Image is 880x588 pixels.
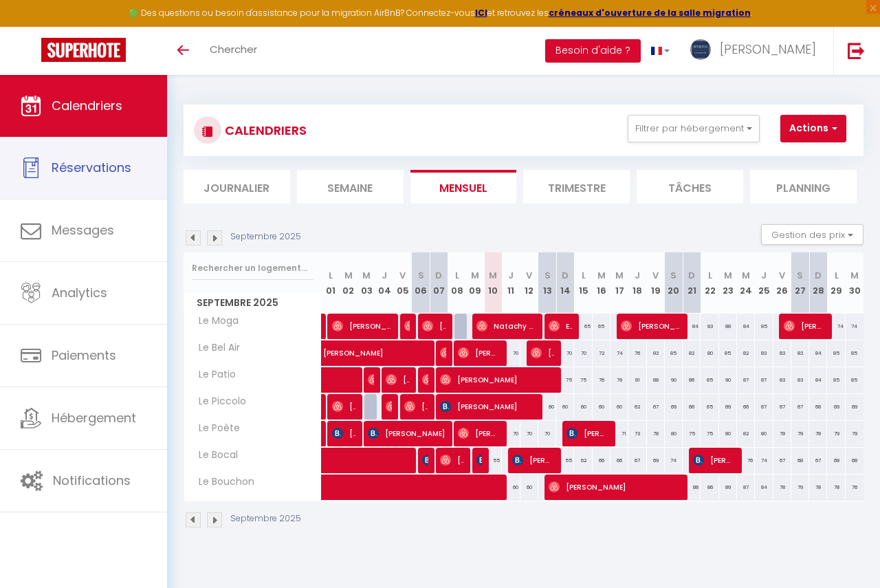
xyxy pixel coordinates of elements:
div: 80 [665,421,683,446]
div: 83 [773,367,791,393]
li: Mensuel [410,170,517,204]
span: Madiop GUEYE [422,447,428,473]
div: 79 [846,421,863,446]
div: 86 [683,367,701,393]
div: 79 [610,367,628,393]
abbr: L [582,269,586,282]
div: 88 [683,475,701,500]
span: [PERSON_NAME] [332,420,356,446]
div: 80 [719,421,737,446]
abbr: V [779,269,785,282]
div: 67 [773,448,791,473]
div: 85 [846,367,863,393]
a: créneaux d'ouverture de la salle migration [549,7,751,19]
th: 06 [412,252,430,314]
abbr: D [435,269,442,282]
div: 84 [683,314,701,339]
a: ICI [475,7,487,19]
div: 70 [502,421,520,446]
span: Notifications [53,472,131,489]
div: 85 [827,340,845,366]
span: [PERSON_NAME] [368,420,445,446]
th: 12 [520,252,538,314]
button: Filtrer par hébergement [628,115,760,142]
th: 24 [737,252,755,314]
div: 66 [610,448,628,473]
th: 07 [430,252,448,314]
span: Réservations [52,159,131,176]
div: 67 [773,394,791,420]
div: 68 [846,448,863,473]
span: Le Bocal [186,448,241,463]
div: 65 [593,314,610,339]
button: Besoin d'aide ? [545,39,641,63]
abbr: D [562,269,569,282]
span: Natachy [PERSON_NAME] [PERSON_NAME] [476,313,536,339]
abbr: S [544,269,551,282]
span: Analytics [52,284,107,301]
div: 84 [737,314,755,339]
img: Super Booking [41,38,126,62]
span: [PERSON_NAME] [332,313,392,339]
li: Journalier [184,170,290,204]
th: 05 [394,252,412,314]
div: 55 [556,448,574,473]
span: Le Piccolo [186,394,250,409]
div: 75 [556,367,574,393]
img: ... [690,39,711,60]
div: 78 [827,475,845,500]
a: ... [PERSON_NAME] [680,27,833,75]
span: [PERSON_NAME] [720,41,816,58]
div: 66 [737,394,755,420]
div: 83 [701,314,718,339]
th: 22 [701,252,718,314]
th: 26 [773,252,791,314]
span: [PERSON_NAME] [PERSON_NAME] [458,340,500,366]
div: 88 [719,314,737,339]
th: 08 [448,252,465,314]
th: 16 [593,252,610,314]
div: 79 [827,421,845,446]
span: Paiements [52,347,116,364]
th: 03 [357,252,375,314]
abbr: L [708,269,712,282]
li: Tâches [637,170,743,204]
abbr: J [382,269,387,282]
div: 85 [846,340,863,366]
div: 69 [827,394,845,420]
div: 79 [791,475,809,500]
th: 20 [665,252,683,314]
div: 55 [484,448,502,473]
th: 29 [827,252,845,314]
span: [PERSON_NAME] [476,447,483,473]
th: 21 [683,252,701,314]
th: 19 [647,252,665,314]
th: 23 [719,252,737,314]
span: [PERSON_NAME] [368,367,374,393]
div: 65 [701,394,718,420]
span: Hébergement [52,409,136,426]
div: 62 [628,394,646,420]
th: 10 [484,252,502,314]
div: 70 [574,340,592,366]
a: Chercher [199,27,267,75]
div: 82 [737,340,755,366]
button: Gestion des prix [761,224,863,245]
div: 90 [665,367,683,393]
span: [PERSON_NAME] [386,393,392,420]
div: 66 [683,394,701,420]
span: [PERSON_NAME] [422,313,446,339]
div: 67 [647,394,665,420]
div: 76 [628,340,646,366]
th: 28 [809,252,827,314]
div: 87 [737,475,755,500]
div: 76 [593,367,610,393]
div: 80 [701,340,718,366]
img: logout [848,42,865,59]
div: 60 [574,394,592,420]
div: 84 [755,475,773,500]
span: [PERSON_NAME] [512,447,554,473]
div: 85 [701,367,718,393]
abbr: M [471,269,479,282]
